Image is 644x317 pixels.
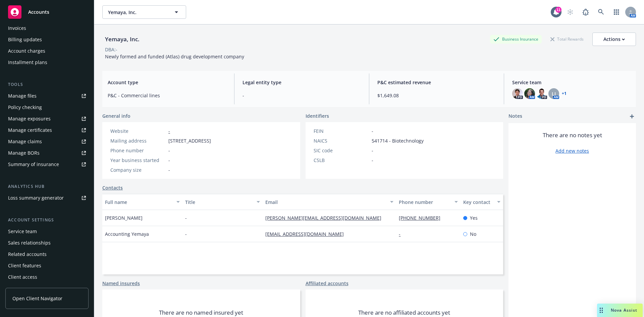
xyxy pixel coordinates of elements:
div: Manage exposures [8,113,51,124]
a: Client access [5,272,89,282]
button: Full name [102,194,182,210]
span: [STREET_ADDRESS] [168,137,211,144]
span: - [372,127,373,135]
div: Mailing address [110,137,166,144]
a: Affiliated accounts [306,280,348,287]
div: Loss summary generator [8,193,64,203]
span: Yemaya, Inc. [108,9,166,16]
div: Yemaya, Inc. [102,35,142,44]
a: Client features [5,260,89,271]
div: Manage certificates [8,125,52,136]
a: Named insureds [102,280,140,287]
div: Analytics hub [5,183,89,190]
div: NAICS [314,137,369,144]
span: LI [552,90,556,97]
div: Manage claims [8,136,42,147]
button: Phone number [396,194,460,210]
div: Client access [8,272,37,282]
div: DBA: - [105,46,117,53]
span: [PERSON_NAME] [105,214,143,221]
a: Sales relationships [5,237,89,248]
a: Start snowing [563,5,577,19]
span: Nova Assist [611,307,637,313]
div: Key contact [463,199,493,206]
div: Account charges [8,46,45,56]
div: Invoices [8,23,26,34]
span: Notes [508,112,522,120]
div: Summary of insurance [8,159,59,170]
div: Website [110,127,166,135]
a: Manage files [5,91,89,101]
button: Email [263,194,396,210]
div: Title [185,199,253,206]
img: photo [524,88,535,99]
button: Title [182,194,263,210]
span: Legal entity type [243,79,361,86]
span: - [372,157,373,164]
span: There are no named insured yet [159,309,243,317]
div: Actions [603,33,625,46]
div: Policy checking [8,102,42,113]
a: Installment plans [5,57,89,68]
span: - [372,147,373,154]
div: Company size [110,166,166,173]
div: Year business started [110,157,166,164]
div: Phone number [110,147,166,154]
span: - [168,147,170,154]
a: +1 [562,92,567,96]
a: Accounts [5,3,89,21]
span: - [243,92,361,99]
div: Client features [8,260,41,271]
div: Account settings [5,217,89,223]
img: photo [512,88,523,99]
div: SIC code [314,147,369,154]
span: Accounting Yemaya [105,230,149,237]
span: General info [102,112,130,119]
a: - [168,128,170,134]
button: Nova Assist [597,304,643,317]
a: Switch app [610,5,623,19]
span: Open Client Navigator [12,295,62,302]
span: - [185,230,187,237]
a: Manage claims [5,136,89,147]
a: Search [594,5,608,19]
div: Business Insurance [490,35,542,43]
a: Summary of insurance [5,159,89,170]
span: - [185,214,187,221]
div: Email [265,199,386,206]
span: P&C - Commercial lines [108,92,226,99]
a: Policy checking [5,102,89,113]
a: Manage BORs [5,148,89,158]
a: Report a Bug [579,5,592,19]
a: Account charges [5,46,89,56]
div: Sales relationships [8,237,51,248]
div: Total Rewards [547,35,587,43]
span: Yes [470,214,478,221]
span: No [470,230,476,237]
div: Full name [105,199,172,206]
a: [EMAIL_ADDRESS][DOMAIN_NAME] [265,231,349,237]
span: - [168,166,170,173]
a: Manage exposures [5,113,89,124]
div: Manage BORs [8,148,40,158]
span: $1,649.08 [377,92,496,99]
a: [PERSON_NAME][EMAIL_ADDRESS][DOMAIN_NAME] [265,215,387,221]
div: Service team [8,226,37,237]
div: Installment plans [8,57,47,68]
div: Related accounts [8,249,47,260]
span: There are no notes yet [543,131,602,139]
span: Accounts [28,9,49,15]
button: Key contact [461,194,503,210]
a: Add new notes [555,147,589,154]
div: Phone number [399,199,450,206]
a: Contacts [102,184,123,191]
div: Manage files [8,91,37,101]
span: P&C estimated revenue [377,79,496,86]
button: Actions [592,33,636,46]
a: [PHONE_NUMBER] [399,215,446,221]
a: Invoices [5,23,89,34]
a: Manage certificates [5,125,89,136]
a: add [628,112,636,120]
a: Related accounts [5,249,89,260]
